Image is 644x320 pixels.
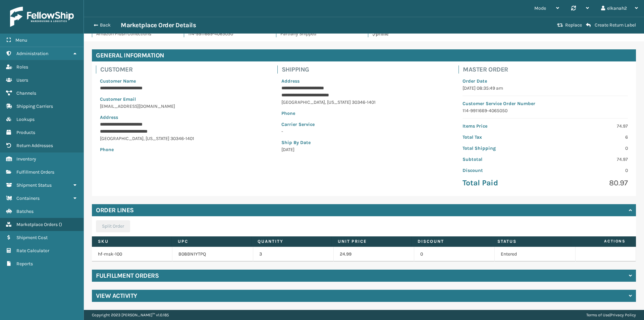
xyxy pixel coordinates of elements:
[16,143,53,148] span: Return Addresses
[463,78,628,85] p: Order Date
[549,134,628,141] p: 6
[100,115,118,120] span: Address
[557,23,563,28] i: Replace
[281,146,447,153] p: [DATE]
[172,247,253,262] td: B08BN1YTPQ
[281,78,300,84] span: Address
[253,247,334,262] td: 3
[281,121,447,128] p: Carrier Service
[98,238,165,244] label: SKU
[281,139,447,146] p: Ship By Date
[549,123,628,130] p: 74.97
[497,238,565,244] label: Status
[549,167,628,174] p: 0
[16,235,48,240] span: Shipment Cost
[418,238,485,244] label: Discount
[334,247,414,262] td: 24.99
[281,128,447,135] p: -
[549,156,628,163] p: 74.97
[463,107,628,114] p: 114-9911669-4065050
[463,134,541,141] p: Total Tax
[16,117,35,122] span: Lookups
[586,22,591,28] i: Create Return Label
[100,146,265,153] p: Phone
[573,236,630,247] span: Actions
[16,130,35,135] span: Products
[16,209,34,214] span: Batches
[98,251,122,257] a: hf-msk-100
[59,222,62,227] span: ( )
[16,169,54,175] span: Fulfillment Orders
[15,37,27,43] span: Menu
[463,65,632,74] h4: Master Order
[100,135,265,142] p: [GEOGRAPHIC_DATA] , [US_STATE] 30346-1401
[16,222,58,227] span: Marketplace Orders
[463,156,541,163] p: Subtotal
[282,65,451,74] h4: Shipping
[92,310,169,320] p: Copyright 2023 [PERSON_NAME]™ v 1.0.185
[16,195,40,201] span: Containers
[586,310,636,320] div: |
[414,247,495,262] td: 0
[258,238,325,244] label: Quantity
[92,49,636,61] h4: General Information
[463,123,541,130] p: Items Price
[586,313,609,317] a: Terms of Use
[96,30,176,37] p: Amazon Plush Collections
[16,64,28,70] span: Roles
[555,22,584,28] button: Replace
[100,103,265,110] p: [EMAIL_ADDRESS][DOMAIN_NAME]
[16,77,28,83] span: Users
[534,5,546,11] span: Mode
[16,90,36,96] span: Channels
[96,220,130,232] button: Split Order
[338,238,405,244] label: Unit Price
[100,65,269,74] h4: Customer
[281,110,447,117] p: Phone
[121,21,196,29] h3: Marketplace Order Details
[610,313,636,317] a: Privacy Policy
[96,206,134,214] h4: Order Lines
[16,103,53,109] span: Shipping Carriers
[463,178,541,188] p: Total Paid
[178,238,245,244] label: UPC
[16,51,48,56] span: Administration
[549,145,628,152] p: 0
[584,22,638,28] button: Create Return Label
[463,85,628,92] p: [DATE] 08:35:49 am
[463,145,541,152] p: Total Shipping
[90,22,121,28] button: Back
[100,96,265,103] p: Customer Email
[463,167,541,174] p: Discount
[495,247,575,262] td: Entered
[16,261,33,267] span: Reports
[16,182,52,188] span: Shipment Status
[281,99,447,106] p: [GEOGRAPHIC_DATA] , [US_STATE] 30346-1401
[10,7,74,27] img: logo
[100,78,265,85] p: Customer Name
[188,30,268,37] p: 114-9911669-4065050
[96,292,137,300] h4: View Activity
[16,248,49,254] span: Rate Calculator
[549,178,628,188] p: 80.97
[280,30,360,37] p: Partially Shipped
[96,272,159,280] h4: Fulfillment Orders
[16,156,36,162] span: Inventory
[463,100,628,107] p: Customer Service Order Number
